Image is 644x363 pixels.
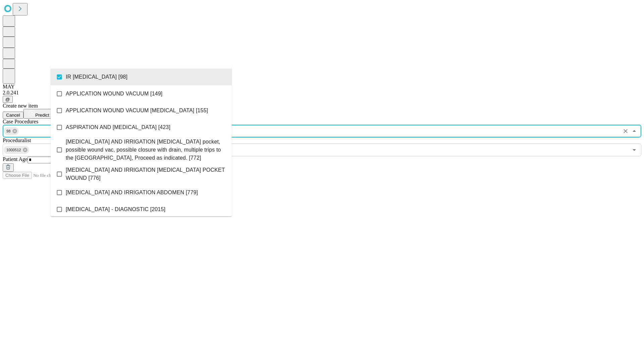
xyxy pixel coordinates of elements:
[66,90,162,98] span: APPLICATION WOUND VACUUM [149]
[5,97,10,102] span: @
[6,113,20,118] span: Cancel
[621,126,630,136] button: Clear
[66,73,127,81] span: IR [MEDICAL_DATA] [98]
[4,127,19,135] div: 98
[4,146,29,154] div: 1000512
[3,112,23,119] button: Cancel
[66,138,226,162] span: [MEDICAL_DATA] AND IRRIGATION [MEDICAL_DATA] pocket, possible wound vac, possible closure with dr...
[3,96,13,103] button: @
[630,126,639,136] button: Close
[3,103,38,109] span: Create new item
[4,146,24,154] span: 1000512
[66,189,198,197] span: [MEDICAL_DATA] AND IRRIGATION ABDOMEN [779]
[3,119,38,124] span: Scheduled Procedure
[3,84,641,90] div: MAY
[3,156,28,162] span: Patient Age
[4,127,13,135] span: 98
[630,145,639,155] button: Open
[66,123,170,131] span: ASPIRATION AND [MEDICAL_DATA] [423]
[35,113,49,118] span: Predict
[66,166,226,182] span: [MEDICAL_DATA] AND IRRIGATION [MEDICAL_DATA] POCKET WOUND [776]
[66,107,208,115] span: APPLICATION WOUND VACUUM [MEDICAL_DATA] [155]
[3,90,641,96] div: 2.0.241
[66,205,165,213] span: [MEDICAL_DATA] - DIAGNOSTIC [2015]
[3,137,31,143] span: Proceduralist
[23,109,54,119] button: Predict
